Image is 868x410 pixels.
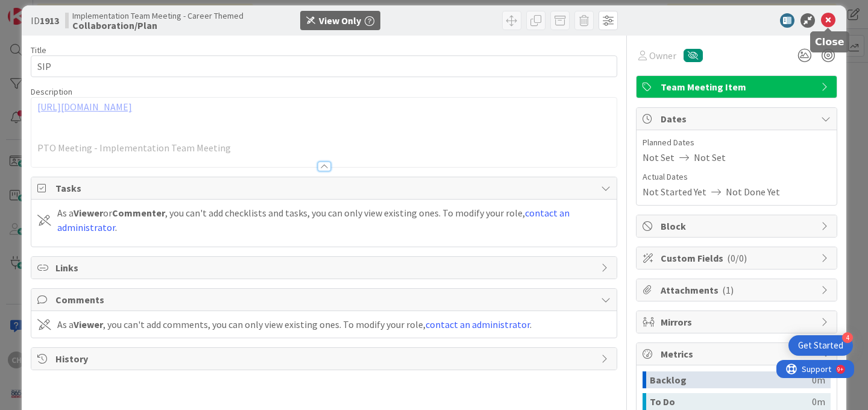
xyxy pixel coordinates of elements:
span: Block [661,219,815,233]
span: Actual Dates [643,171,831,183]
div: 4 [842,332,853,343]
span: Owner [649,48,676,63]
span: Attachments [661,283,815,297]
a: contact an administrator [426,318,530,330]
b: Viewer [74,207,103,219]
span: ( 0/0 ) [727,252,747,264]
span: Description [31,86,72,97]
span: Not Done Yet [726,184,780,199]
div: Get Started [798,339,843,352]
span: Implementation Team Meeting - Career Themed [72,11,244,20]
div: 0m [812,371,825,388]
label: Title [31,45,46,55]
span: History [55,352,595,366]
div: Open Get Started checklist, remaining modules: 4 [788,335,853,356]
b: 1913 [40,14,59,27]
h5: Close [815,36,844,48]
span: Dates [661,112,815,126]
div: 9+ [61,5,67,14]
input: type card name here... [31,55,617,77]
div: Backlog [650,371,812,388]
span: Support [25,2,55,16]
span: Metrics [661,347,815,361]
div: 0m [812,393,825,410]
span: ( 1 ) [722,284,734,296]
span: Custom Fields [661,251,815,265]
span: Team Meeting Item [661,80,815,94]
a: contact an administrator [57,207,570,233]
div: As a or , you can't add checklists and tasks, you can only view existing ones. To modify your rol... [57,206,611,235]
span: Not Set [694,150,726,165]
div: To Do [650,393,812,410]
b: Viewer [74,318,103,330]
span: Not Started Yet [643,184,706,199]
b: Commenter [112,207,165,219]
span: Not Set [643,150,675,165]
div: As a , you can't add comments, you can only view existing ones. To modify your role, . [57,317,532,332]
p: PTO Meeting - Implementation Team Meeting [37,141,611,155]
b: Collaboration/Plan [72,20,244,30]
span: ID [31,13,59,28]
span: Planned Dates [643,136,831,149]
span: Links [55,260,595,275]
a: [URL][DOMAIN_NAME] [37,101,132,113]
span: Comments [55,292,595,307]
span: Mirrors [661,315,815,329]
div: View Only [319,13,361,28]
span: Tasks [55,181,595,195]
